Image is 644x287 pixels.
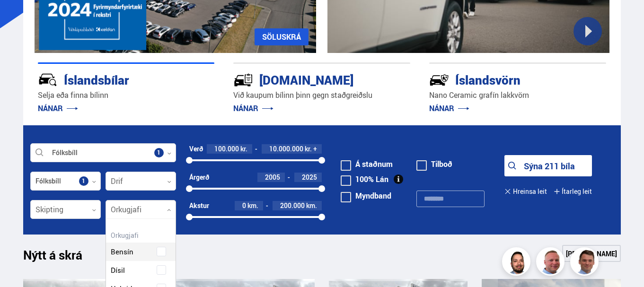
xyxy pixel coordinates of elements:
[305,145,312,153] span: kr.
[313,145,317,153] span: +
[504,181,547,202] button: Hreinsa leit
[214,144,239,153] span: 100.000
[111,245,133,259] span: Bensín
[572,249,600,277] img: FbJEzSuNWCJXmdc-.webp
[233,90,410,101] p: Við kaupum bílinn þinn gegn staðgreiðslu
[562,245,621,262] a: [PERSON_NAME]
[341,175,388,183] label: 100% Lán
[416,160,452,168] label: Tilboð
[503,249,532,277] img: nhp88E3Fdnt1Opn2.png
[429,103,469,113] a: NÁNAR
[341,160,393,168] label: Á staðnum
[280,201,305,210] span: 200.000
[111,263,125,277] span: Dísil
[306,202,317,209] span: km.
[38,103,78,113] a: NÁNAR
[8,4,36,32] button: Opna LiveChat spjallviðmót
[189,174,209,181] div: Árgerð
[240,145,247,153] span: kr.
[242,201,246,210] span: 0
[233,103,273,113] a: NÁNAR
[189,145,203,153] div: Verð
[269,144,303,153] span: 10.000.000
[189,202,209,209] div: Akstur
[233,71,377,87] div: [DOMAIN_NAME]
[429,71,573,87] div: Íslandsvörn
[38,90,215,101] p: Selja eða finna bílinn
[429,90,606,101] p: Nano Ceramic grafín lakkvörn
[504,155,592,176] button: Sýna 211 bíla
[255,28,309,45] a: SÖLUSKRÁ
[302,173,317,182] span: 2025
[554,181,592,202] button: Ítarleg leit
[341,192,391,200] label: Myndband
[38,70,58,90] img: JRvxyua_JYH6wB4c.svg
[538,249,566,277] img: siFngHWaQ9KaOqBr.png
[265,173,280,182] span: 2005
[429,70,449,90] img: -Svtn6bYgwAsiwNX.svg
[247,202,258,209] span: km.
[38,71,181,87] div: Íslandsbílar
[23,248,99,268] h1: Nýtt á skrá
[233,70,253,90] img: tr5P-W3DuiFaO7aO.svg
